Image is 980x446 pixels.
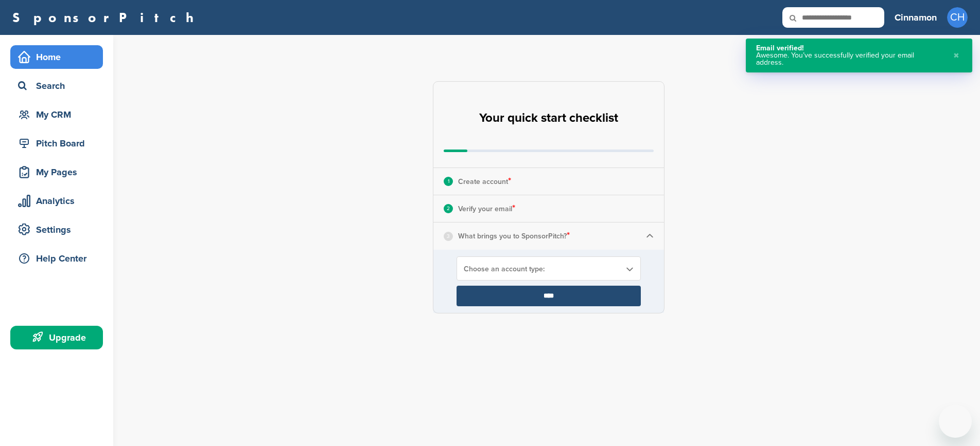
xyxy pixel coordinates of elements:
[10,74,103,98] a: Search
[15,328,103,347] div: Upgrade
[895,6,937,29] a: Cinnamon
[10,247,103,270] a: Help Center
[939,405,972,438] iframe: Button to launch messaging window
[951,45,962,66] button: Close
[458,175,511,188] p: Create account
[10,45,103,69] a: Home
[458,229,570,243] p: What brings you to SponsorPitch?
[10,132,103,155] a: Pitch Board
[15,77,103,95] div: Search
[947,7,968,28] span: CH
[756,52,943,66] div: Awesome. You’ve successfully verified your email address.
[10,326,103,349] a: Upgrade
[15,134,103,153] div: Pitch Board
[895,10,937,25] h3: Cinnamon
[15,192,103,210] div: Analytics
[15,249,103,268] div: Help Center
[15,220,103,239] div: Settings
[458,202,515,215] p: Verify your email
[444,204,453,213] div: 2
[10,160,103,184] a: My Pages
[464,265,620,273] span: Choose an account type:
[15,48,103,66] div: Home
[479,107,618,129] h2: Your quick start checklist
[10,189,103,213] a: Analytics
[10,218,103,241] a: Settings
[444,232,453,241] div: 3
[15,163,103,181] div: My Pages
[444,177,453,186] div: 1
[756,45,943,52] div: Email verified!
[10,103,103,126] a: My CRM
[12,11,200,24] a: SponsorPitch
[646,232,654,240] img: Checklist arrow 1
[15,105,103,124] div: My CRM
